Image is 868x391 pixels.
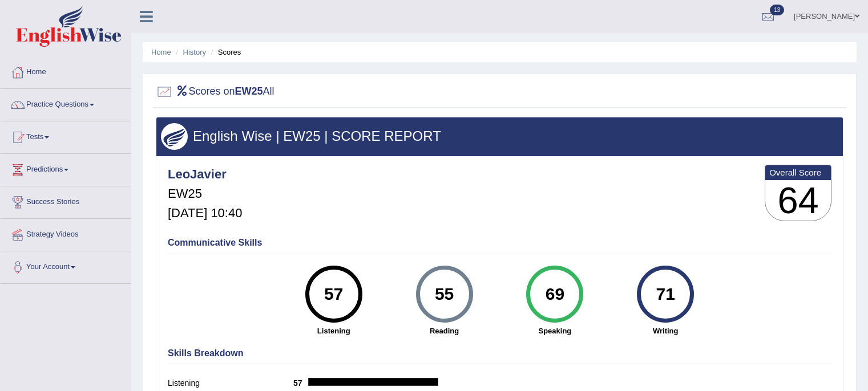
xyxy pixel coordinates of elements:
[161,129,838,144] h3: English Wise | EW25 | SCORE REPORT
[534,270,576,318] div: 69
[1,121,131,150] a: Tests
[1,56,131,85] a: Home
[1,154,131,182] a: Predictions
[1,89,131,117] a: Practice Questions
[168,348,831,359] h4: Skills Breakdown
[770,5,784,15] span: 13
[168,377,293,389] label: Listening
[423,270,465,318] div: 55
[235,85,263,97] b: EW25
[1,186,131,215] a: Success Stories
[168,187,242,201] h5: EW25
[1,251,131,280] a: Your Account
[168,206,242,220] h5: [DATE] 10:40
[161,123,188,150] img: wings.png
[183,48,206,56] a: History
[156,83,274,100] h2: Scores on All
[168,168,242,181] h4: LeoJavier
[168,238,831,248] h4: Communicative Skills
[208,47,241,58] li: Scores
[293,378,308,388] b: 57
[284,325,383,336] strong: Listening
[1,219,131,247] a: Strategy Videos
[151,48,171,56] a: Home
[765,180,831,221] h3: 64
[505,325,604,336] strong: Speaking
[313,270,354,318] div: 57
[395,325,494,336] strong: Reading
[645,270,687,318] div: 71
[616,325,715,336] strong: Writing
[769,168,827,177] b: Overall Score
